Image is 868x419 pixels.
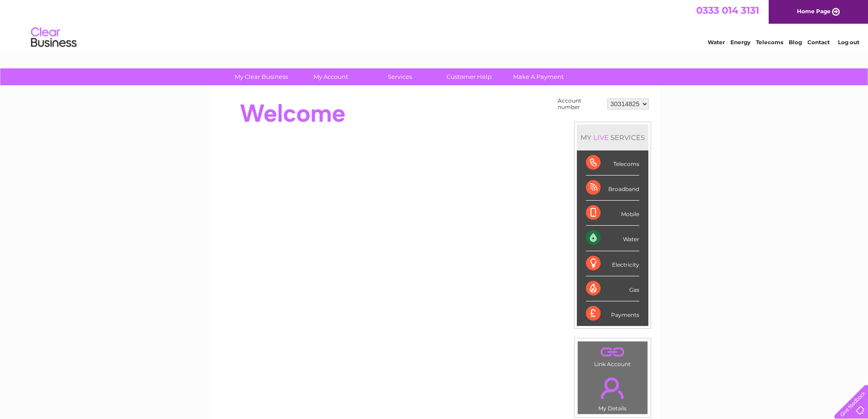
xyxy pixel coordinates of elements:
[577,124,648,150] div: MY SERVICES
[580,372,645,404] a: .
[431,68,507,85] a: Customer Help
[696,5,759,16] a: 0333 014 3131
[586,276,639,301] div: Gas
[586,201,639,226] div: Mobile
[807,39,830,46] a: Contact
[31,24,77,52] img: logo.png
[586,176,639,201] div: Broadband
[838,39,859,46] a: Log out
[586,251,639,276] div: Electricity
[577,341,648,370] td: Link Account
[293,68,368,85] a: My Account
[708,39,725,46] a: Water
[586,301,639,326] div: Payments
[580,344,645,360] a: .
[586,150,639,176] div: Telecoms
[730,39,750,46] a: Energy
[586,226,639,251] div: Water
[591,133,611,142] div: LIVE
[577,370,648,414] td: My Details
[362,68,437,85] a: Services
[756,39,783,46] a: Telecoms
[501,68,576,85] a: Make A Payment
[555,95,605,113] td: Account number
[224,68,299,85] a: My Clear Business
[789,39,802,46] a: Blog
